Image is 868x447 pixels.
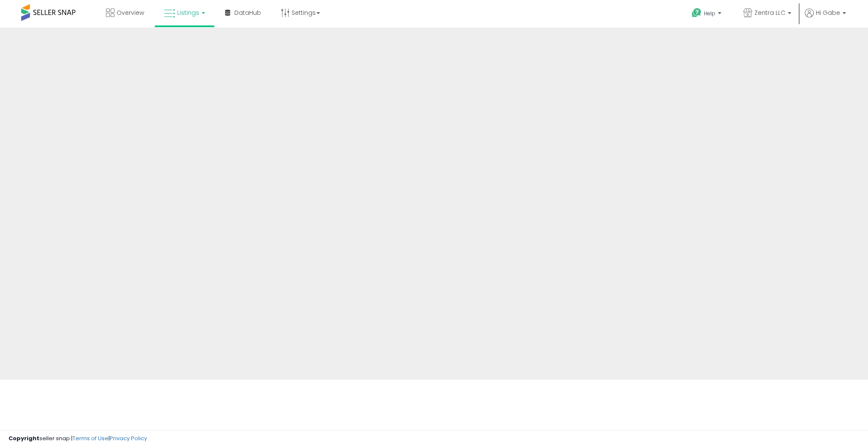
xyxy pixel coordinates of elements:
[177,8,199,17] span: Listings
[117,8,144,17] span: Overview
[754,8,785,17] span: Zentra LLC
[685,1,730,28] a: Help
[691,8,702,18] i: Get Help
[805,8,846,28] a: Hi Gabe
[704,10,715,17] span: Help
[816,8,840,17] span: Hi Gabe
[234,8,261,17] span: DataHub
